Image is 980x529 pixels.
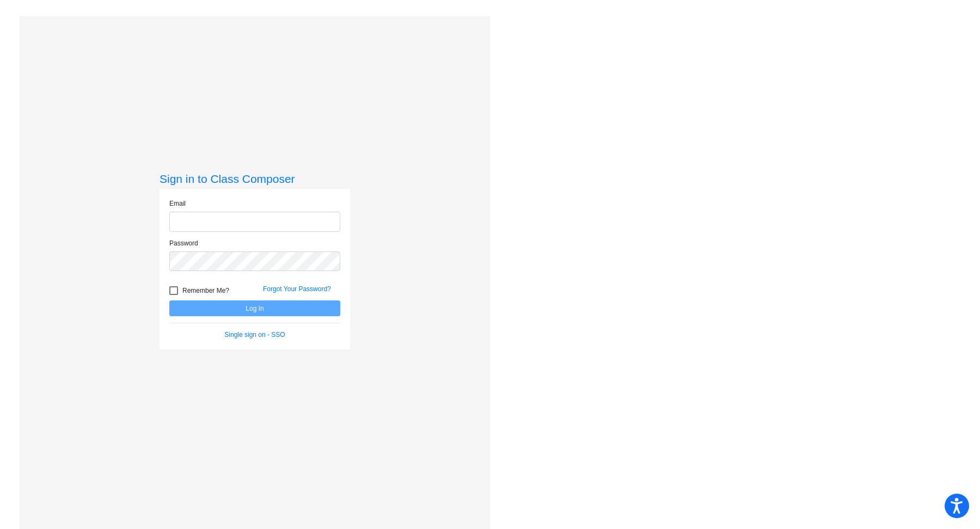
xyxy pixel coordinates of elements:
label: Email [169,199,186,208]
a: Single sign on - SSO [224,331,285,339]
button: Log In [169,300,340,316]
h3: Sign in to Class Composer [160,172,350,186]
label: Password [169,238,198,248]
span: Remember Me? [182,284,229,297]
a: Forgot Your Password? [263,285,331,293]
